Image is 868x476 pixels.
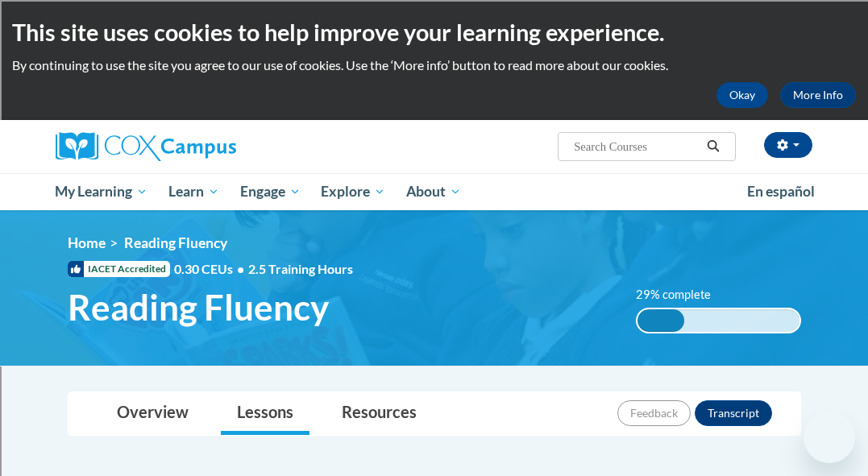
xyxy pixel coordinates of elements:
[636,286,729,304] label: 29% complete
[68,261,170,277] span: IACET Accredited
[240,182,301,201] span: Engage
[747,183,815,200] span: En español
[124,234,227,251] span: Reading Fluency
[406,182,461,201] span: About
[701,137,725,156] button: Search
[237,261,244,276] span: •
[68,234,106,251] a: Home
[56,132,292,161] a: Cox Campus
[44,173,825,210] div: Main menu
[248,261,353,276] span: 2.5 Training Hours
[572,137,701,156] input: Search Courses
[56,132,236,161] img: Cox Campus
[396,173,471,210] a: About
[55,182,147,201] span: My Learning
[737,175,825,209] a: En español
[764,132,812,158] button: Account Settings
[45,173,159,210] a: My Learning
[310,173,396,210] a: Explore
[804,412,855,463] iframe: Button to launch messaging window
[174,260,248,278] span: 0.30 CEUs
[638,309,684,332] div: 29% complete
[68,286,329,329] span: Reading Fluency
[321,182,385,201] span: Explore
[168,182,219,201] span: Learn
[158,173,230,210] a: Learn
[230,173,311,210] a: Engage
